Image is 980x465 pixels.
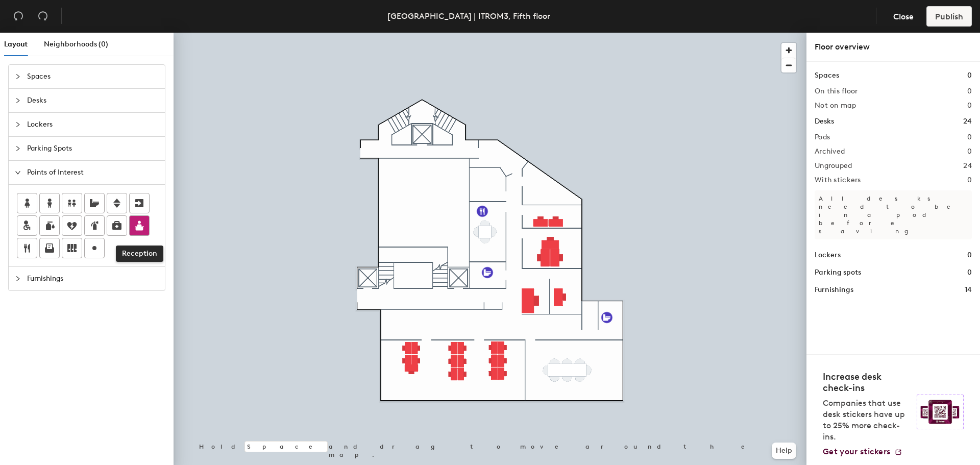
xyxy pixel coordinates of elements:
[963,116,972,127] h1: 24
[772,443,796,459] button: Help
[27,89,159,112] span: Desks
[967,176,972,184] h2: 0
[815,162,852,170] h2: Ungrouped
[27,137,159,160] span: Parking Spots
[815,267,861,278] h1: Parking spots
[815,87,858,95] h2: On this floor
[823,447,902,457] a: Get your stickers
[4,40,28,48] span: Layout
[15,121,21,128] span: collapsed
[963,162,972,170] h2: 24
[815,148,845,156] h2: Archived
[15,97,21,104] span: collapsed
[815,70,839,81] h1: Spaces
[967,267,972,278] h1: 0
[885,6,922,27] button: Close
[27,65,159,88] span: Spaces
[965,284,972,296] h1: 14
[926,6,972,27] button: Publish
[917,395,964,429] img: Sticker logo
[129,215,150,236] button: Reception
[13,11,23,21] span: undo
[15,169,21,176] span: expanded
[815,176,861,184] h2: With stickers
[823,447,890,456] span: Get your stickers
[967,102,972,110] h2: 0
[27,161,159,184] span: Points of Interest
[815,116,834,127] h1: Desks
[815,190,972,239] p: All desks need to be in a pod before saving
[15,145,21,152] span: collapsed
[15,276,21,282] span: collapsed
[967,87,972,95] h2: 0
[8,6,29,27] button: Undo (⌘ + Z)
[387,10,550,22] div: [GEOGRAPHIC_DATA] | ITROM3, Fifth floor
[967,250,972,261] h1: 0
[44,40,108,48] span: Neighborhoods (0)
[967,70,972,81] h1: 0
[27,267,159,290] span: Furnishings
[815,284,853,296] h1: Furnishings
[823,371,911,394] h4: Increase desk check-ins
[823,398,911,443] p: Companies that use desk stickers have up to 25% more check-ins.
[15,74,21,80] span: collapsed
[815,102,856,110] h2: Not on map
[967,133,972,141] h2: 0
[815,133,830,141] h2: Pods
[33,6,53,27] button: Redo (⌘ + ⇧ + Z)
[967,148,972,156] h2: 0
[815,41,972,53] div: Floor overview
[27,113,159,136] span: Lockers
[893,12,914,21] span: Close
[815,250,841,261] h1: Lockers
